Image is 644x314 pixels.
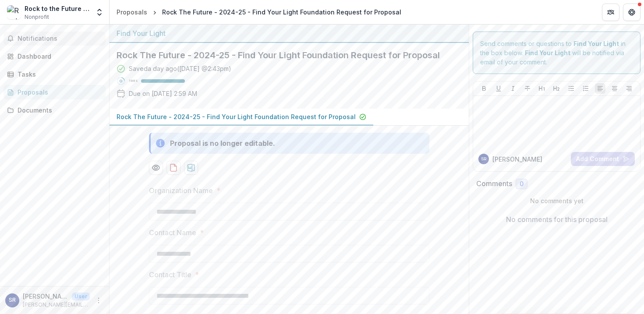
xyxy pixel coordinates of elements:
button: Align Right [624,83,634,94]
div: Sophia Rivera [481,157,486,161]
div: Tasks [18,70,99,79]
button: Get Help [623,4,640,21]
button: Ordered List [580,83,591,94]
div: Saved a day ago ( [DATE] @ 2:43pm ) [129,64,231,73]
div: Sophia Rivera [9,297,16,303]
p: Contact Title [149,269,191,280]
button: Align Left [595,83,605,94]
p: [PERSON_NAME][EMAIL_ADDRESS][DOMAIN_NAME] [23,301,90,309]
button: download-proposal [184,161,198,175]
strong: Find Your Light [525,49,570,56]
button: Bullet List [566,83,577,94]
button: Add Comment [571,152,635,166]
button: Strike [522,83,533,94]
a: Proposals [4,85,106,99]
button: download-proposal [166,161,180,175]
button: Align Center [609,83,620,94]
button: Notifications [4,32,106,46]
span: Notifications [18,35,102,42]
button: Partners [602,4,619,21]
button: Open entity switcher [93,4,106,21]
nav: breadcrumb [113,6,405,18]
button: Heading 1 [537,83,547,94]
h2: Rock The Future - 2024-25 - Find Your Light Foundation Request for Proposal [117,50,448,60]
p: Organization Name [149,185,213,196]
div: Rock The Future - 2024-25 - Find Your Light Foundation Request for Proposal [162,7,401,17]
button: Italicize [508,83,518,94]
div: Documents [18,106,99,115]
p: [PERSON_NAME] [492,155,542,164]
span: Nonprofit [25,13,49,21]
button: Underline [493,83,504,94]
strong: Find Your Light [573,40,619,47]
p: Due on [DATE] 2:59 AM [129,89,197,98]
a: Proposals [113,6,151,18]
p: No comments yet [476,196,637,205]
p: Rock The Future - 2024-25 - Find Your Light Foundation Request for Proposal [117,112,356,121]
a: Documents [4,103,106,117]
div: Proposals [117,7,147,17]
h2: Comments [476,180,512,188]
div: Rock to the Future '24 [25,4,90,13]
button: Heading 2 [551,83,562,94]
div: Dashboard [18,52,99,61]
img: Rock to the Future '24 [7,5,21,19]
p: User [72,293,90,300]
span: 0 [520,180,524,188]
a: Dashboard [4,49,106,64]
div: Proposal is no longer editable. [170,138,275,148]
div: Proposals [18,88,99,97]
button: Preview e5a5bb7b-0255-4215-8823-31cfe78c0fbb-0.pdf [149,161,163,175]
p: No comments for this proposal [506,214,608,225]
div: Send comments or questions to in the box below. will be notified via email of your comment. [473,32,640,74]
p: Contact Name [149,227,196,238]
p: 100 % [129,78,138,84]
button: More [93,295,104,306]
p: [PERSON_NAME] [23,292,68,301]
div: Find Your Light [117,28,462,39]
button: Bold [479,83,489,94]
a: Tasks [4,67,106,81]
